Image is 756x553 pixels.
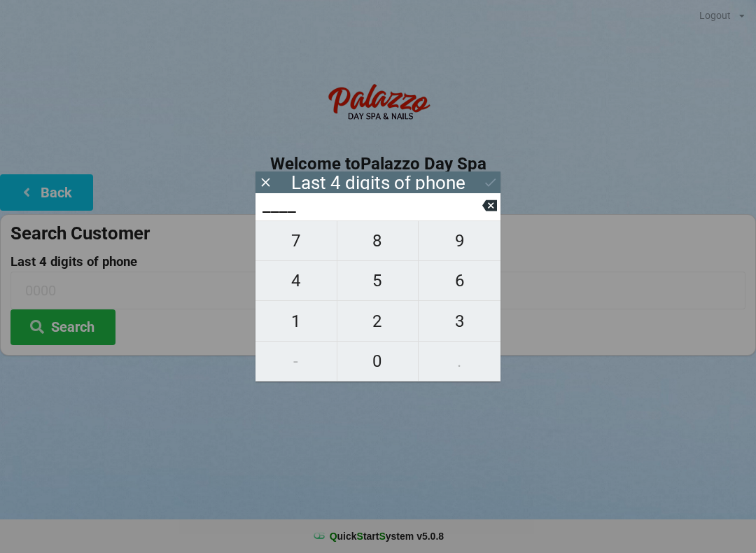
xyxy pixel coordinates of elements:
span: 6 [419,266,500,295]
button: 7 [255,220,337,261]
span: 8 [337,226,419,255]
button: 1 [255,301,337,341]
button: 6 [419,261,500,301]
button: 5 [337,261,419,301]
button: 0 [337,342,419,381]
button: 4 [255,261,337,301]
span: 9 [419,226,500,255]
button: 9 [419,220,500,261]
button: 3 [419,301,500,341]
button: 8 [337,220,419,261]
span: 4 [255,266,337,295]
span: 2 [337,307,419,336]
span: 0 [337,346,419,376]
span: 5 [337,266,419,295]
div: Last 4 digits of phone [291,176,465,190]
span: 7 [255,226,337,255]
span: 3 [419,307,500,336]
button: 2 [337,301,419,341]
span: 1 [255,307,337,336]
